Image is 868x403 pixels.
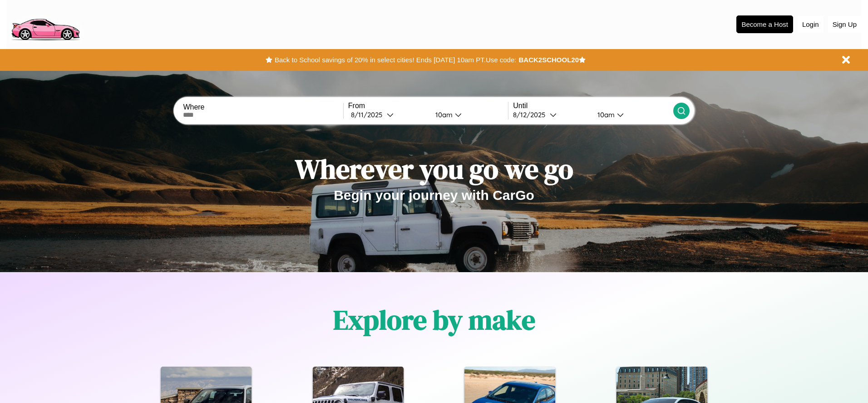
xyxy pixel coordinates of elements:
button: Become a Host [736,15,793,33]
button: Login [798,16,824,33]
button: Back to School savings of 20% in select cities! Ends [DATE] 10am PT.Use code: [272,54,518,66]
div: 8 / 11 / 2025 [351,110,387,119]
b: BACK2SCHOOL20 [518,56,579,64]
label: Until [513,102,673,110]
button: 8/11/2025 [348,110,428,119]
h1: Explore by make [333,301,535,338]
label: Where [183,103,343,111]
div: 8 / 12 / 2025 [513,110,550,119]
button: 10am [428,110,508,119]
label: From [348,102,508,110]
button: 10am [590,110,673,119]
button: Sign Up [828,16,861,33]
div: 10am [431,110,455,119]
img: logo [7,5,84,43]
div: 10am [593,110,617,119]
